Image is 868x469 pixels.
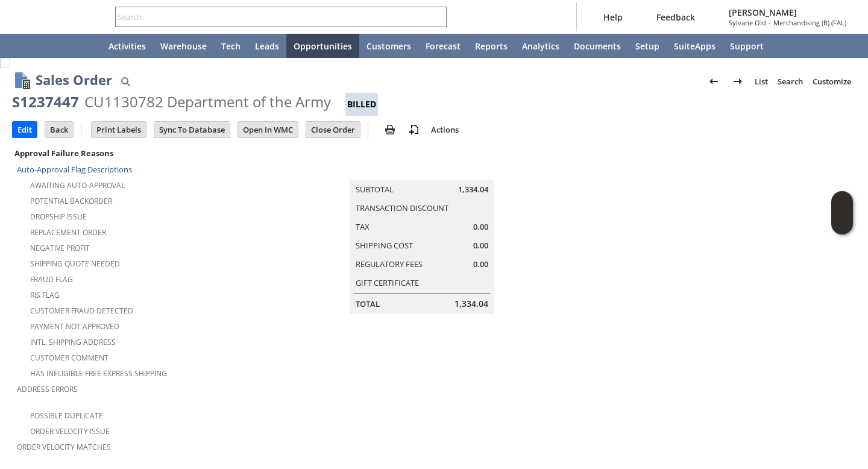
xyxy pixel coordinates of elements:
[430,10,444,24] svg: Search
[30,290,60,300] a: RIS flag
[160,40,207,52] span: Warehouse
[407,122,421,137] img: add-record.svg
[12,92,79,112] div: S1237447
[356,203,448,213] a: Transaction Discount
[426,124,464,135] a: Actions
[773,72,808,91] a: Search
[356,184,394,195] a: Subtotal
[13,122,37,137] input: Edit
[345,93,378,116] div: Billed
[656,11,695,23] span: Feedback
[729,7,846,18] span: [PERSON_NAME]
[108,40,146,52] span: Activities
[706,74,721,89] img: Previous
[366,40,411,52] span: Customers
[14,34,43,58] a: Recent Records
[80,39,94,53] svg: Home
[426,40,461,52] span: Forecast
[473,221,488,233] span: 0.00
[808,72,856,91] a: Customize
[214,34,248,58] a: Tech
[383,122,397,137] img: print.svg
[30,306,133,316] a: Customer Fraud Detected
[30,259,120,269] a: Shipping Quote Needed
[116,10,430,24] input: Search
[84,92,331,112] div: CU1130782 Department of the Army
[730,40,764,52] span: Support
[750,72,773,91] a: List
[635,40,659,52] span: Setup
[45,122,73,137] input: Back
[468,34,515,58] a: Reports
[286,34,359,58] a: Opportunities
[43,34,72,58] div: Shortcuts
[72,34,101,58] a: Home
[356,221,370,232] a: Tax
[515,34,567,58] a: Analytics
[356,259,423,269] a: Regulatory Fees
[30,212,87,222] a: Dropship Issue
[30,368,167,379] a: Has Ineligible Free Express Shipping
[30,274,73,285] a: Fraud Flag
[101,34,153,58] a: Activities
[356,240,413,251] a: Shipping Cost
[773,18,846,27] span: Merchandising (B) (FAL)
[769,18,771,27] span: -
[522,40,559,52] span: Analytics
[30,426,110,436] a: Order Velocity Issue
[574,40,621,52] span: Documents
[628,34,667,58] a: Setup
[30,243,90,253] a: Negative Profit
[22,39,36,53] svg: Recent Records
[731,74,745,89] img: Next
[17,442,111,452] a: Order Velocity Matches
[831,213,853,235] span: Oracle Guided Learning Widget. To move around, please hold and drag
[153,34,214,58] a: Warehouse
[458,184,488,195] span: 1,334.04
[603,11,623,23] span: Help
[30,337,116,347] a: Intl. Shipping Address
[17,384,78,394] a: Address Errors
[255,40,279,52] span: Leads
[294,40,352,52] span: Opportunities
[51,39,65,53] svg: Shortcuts
[350,160,494,180] caption: Summary
[30,227,106,238] a: Replacement Order
[30,180,125,190] a: Awaiting Auto-Approval
[475,40,508,52] span: Reports
[454,298,488,310] span: 1,334.04
[221,40,241,52] span: Tech
[248,34,286,58] a: Leads
[17,164,132,175] a: Auto-Approval Flag Descriptions
[238,122,298,137] input: Open In WMC
[306,122,360,137] input: Close Order
[723,34,771,58] a: Support
[30,196,112,206] a: Potential Backorder
[12,145,289,161] div: Approval Failure Reasons
[30,321,119,332] a: Payment not approved
[30,411,103,421] a: Possible Duplicate
[30,353,108,363] a: Customer Comment
[473,240,488,251] span: 0.00
[674,40,715,52] span: SuiteApps
[359,34,418,58] a: Customers
[729,18,766,27] span: Sylvane Old
[92,122,146,137] input: Print Labels
[356,277,419,288] a: Gift Certificate
[356,298,380,309] a: Total
[418,34,468,58] a: Forecast
[118,74,133,89] img: Quick Find
[567,34,628,58] a: Documents
[831,191,853,234] iframe: Click here to launch Oracle Guided Learning Help Panel
[667,34,723,58] a: SuiteApps
[473,259,488,270] span: 0.00
[36,70,112,90] h1: Sales Order
[154,122,230,137] input: Sync To Database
